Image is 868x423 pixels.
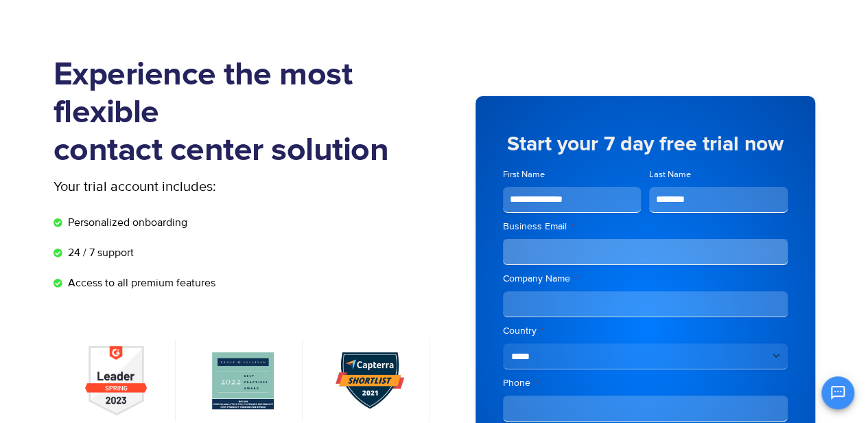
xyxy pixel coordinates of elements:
[649,168,788,181] label: Last Name
[54,56,434,170] h1: Experience the most flexible contact center solution
[503,324,788,338] label: Country
[64,275,215,291] span: Access to all premium features
[503,220,788,233] label: Business Email
[503,134,788,155] h5: Start your 7 day free trial now
[64,244,134,261] span: 24 / 7 support
[821,376,854,409] button: Open chat
[503,168,642,181] label: First Name
[503,272,788,286] label: Company Name
[64,214,187,231] span: Personalized onboarding
[54,176,331,197] p: Your trial account includes:
[503,376,788,390] label: Phone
